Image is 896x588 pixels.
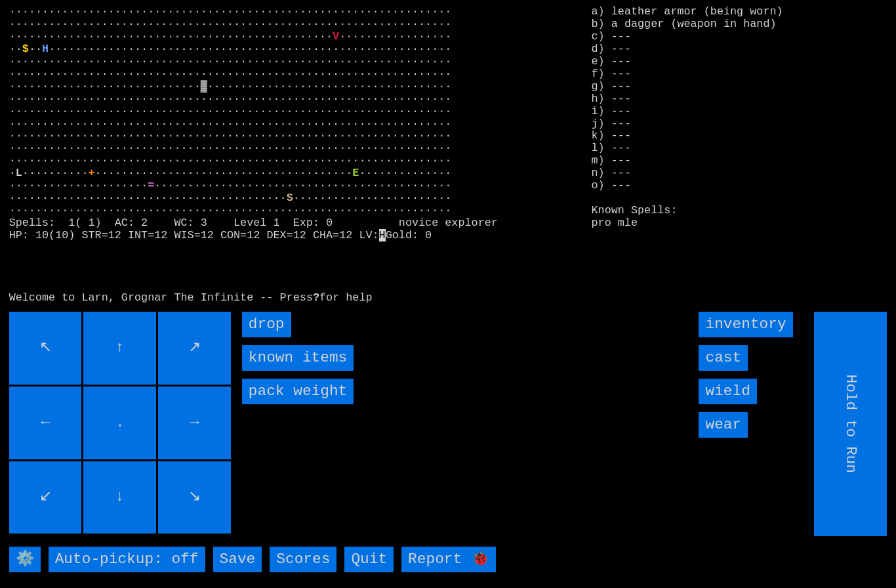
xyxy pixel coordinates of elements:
[148,179,154,192] font: =
[287,192,293,204] font: S
[242,312,291,337] input: drop
[42,43,49,55] font: H
[699,345,748,371] input: cast
[313,291,319,304] b: ?
[158,461,231,534] input: ↘
[83,461,156,534] input: ↓
[9,461,82,534] input: ↙
[592,6,887,182] stats: a) leather armor (being worn) b) a dagger (weapon in hand) c) --- d) --- e) --- f) --- g) --- h) ...
[699,312,792,337] input: inventory
[22,43,29,55] font: $
[242,345,354,371] input: known items
[9,312,82,385] input: ↖
[699,379,756,404] input: wield
[9,6,574,300] larn: ··································································· ·····························...
[242,379,354,404] input: pack weight
[213,547,262,572] input: Save
[379,229,386,241] mark: H
[344,547,394,572] input: Quit
[16,167,22,179] font: L
[83,387,156,459] input: .
[401,547,496,572] input: Report 🐞
[352,167,359,179] font: E
[9,547,41,572] input: ⚙️
[158,312,231,385] input: ↗
[815,312,887,536] input: Hold to Run
[333,30,339,43] font: V
[158,387,231,459] input: →
[83,312,156,385] input: ↑
[9,387,82,459] input: ←
[270,547,336,572] input: Scores
[49,547,205,572] input: Auto-pickup: off
[89,167,95,179] font: +
[699,412,748,438] input: wear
